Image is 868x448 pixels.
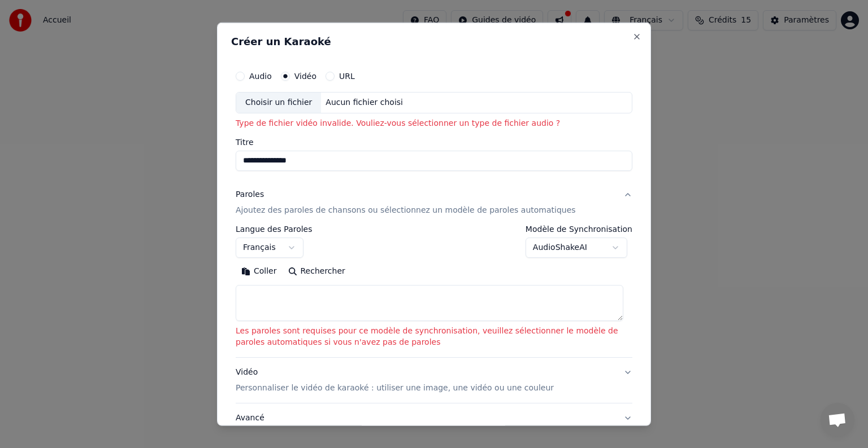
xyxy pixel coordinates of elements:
button: VidéoPersonnaliser le vidéo de karaoké : utiliser une image, une vidéo ou une couleur [236,358,632,403]
p: Les paroles sont requises pour ce modèle de synchronisation, veuillez sélectionner le modèle de p... [236,326,632,348]
button: Rechercher [283,262,351,280]
h2: Créer un Karaoké [231,37,637,47]
label: Vidéo [294,72,316,80]
button: Avancé [236,403,632,433]
label: Titre [236,138,632,146]
div: Paroles [236,189,264,200]
label: Langue des Paroles [236,225,313,233]
div: Choisir un fichier [236,93,321,113]
label: URL [339,72,355,80]
div: ParolesAjoutez des paroles de chansons ou sélectionnez un modèle de paroles automatiques [236,225,632,357]
p: Type de fichier vidéo invalide. Vouliez-vous sélectionner un type de fichier audio ? [236,118,632,129]
p: Ajoutez des paroles de chansons ou sélectionnez un modèle de paroles automatiques [236,205,576,216]
p: Personnaliser le vidéo de karaoké : utiliser une image, une vidéo ou une couleur [236,383,554,394]
div: Aucun fichier choisi [321,97,407,108]
button: ParolesAjoutez des paroles de chansons ou sélectionnez un modèle de paroles automatiques [236,180,632,225]
button: Coller [236,262,283,280]
div: Vidéo [236,367,554,394]
label: Modèle de Synchronisation [526,225,632,233]
label: Audio [249,72,272,80]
